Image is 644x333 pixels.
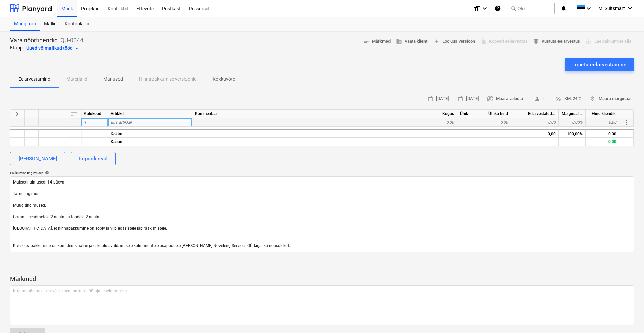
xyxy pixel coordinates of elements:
i: keyboard_arrow_down [626,4,634,12]
button: [DATE] [425,94,452,104]
button: Vaata klienti [393,36,431,47]
i: notifications [560,4,567,12]
span: Vaata klienti [396,38,428,45]
button: [PERSON_NAME] [10,152,65,165]
span: - [531,95,547,103]
span: Laienda kõiki kategooriaid [13,110,21,118]
i: format_size [473,4,481,12]
p: Etapp: [10,44,24,53]
a: Kontoplaan [61,17,93,31]
div: Kulukood [81,110,108,118]
p: QU-0044 [60,36,83,44]
div: 0,00 [586,129,619,138]
div: Artikkel [108,110,192,118]
div: 0,00 [586,118,619,127]
span: Rohkem toiminguid [622,119,631,127]
p: Manused [103,76,123,83]
i: keyboard_arrow_down [481,4,489,12]
div: Ühik [457,110,477,118]
span: M. Suitsmart [598,6,625,11]
i: Abikeskus [494,4,501,12]
div: Kogus [430,110,457,118]
div: Kasum [108,138,192,146]
div: Eelarvestatud maksumus [525,110,559,118]
button: Otsi [508,3,555,14]
div: Hind kliendile [586,110,619,118]
div: Ühiku hind [477,110,511,118]
div: Lõpeta eelarvestamine [572,60,626,69]
div: 0,00 [430,118,457,127]
span: Märkmed [363,38,391,45]
span: help [44,171,49,175]
button: [DATE] [454,94,482,104]
button: KM: 24 % [553,94,584,104]
div: [PERSON_NAME] [19,154,57,163]
p: Eelarvestamine [18,76,50,83]
button: - [529,94,550,104]
button: Kustuta eelarvestus [530,36,583,47]
span: attach_money [590,96,596,102]
span: 1 [84,120,86,125]
a: Müügitoru [10,17,40,31]
span: notes [363,38,369,44]
span: uus artikkel [111,120,132,125]
div: 0,00 [525,129,559,138]
span: Kustuta eelarvestus [533,38,580,45]
button: Märkmed [361,36,393,47]
span: Loo uus versioon [434,38,475,45]
div: Uued võimalikud tööd [26,44,81,53]
div: 0,00% [559,118,586,127]
div: -100,00% [559,129,586,138]
span: [DATE] [457,95,479,103]
div: 0,00 [586,138,619,146]
button: Impordi read [71,152,116,165]
button: Määra valuuta [484,94,526,104]
span: add [434,38,440,44]
span: KM: 24 % [555,95,582,103]
p: Vara nöörtihendid [10,36,58,44]
p: Märkmed [10,275,634,283]
div: 0,00 [477,118,511,127]
span: calendar_month [457,96,463,102]
span: delete [533,38,539,44]
span: percent [555,96,562,102]
span: Määra valuuta [487,95,523,103]
div: Kokku [108,129,192,138]
span: currency_exchange [487,96,493,102]
button: Lõpeta eelarvestamine [565,58,634,71]
div: Impordi read [79,154,107,163]
p: Kokkuvõte [213,76,235,83]
div: Kommentaar [192,110,430,118]
span: calendar_month [427,96,433,102]
span: person [534,96,540,102]
span: arrow_drop_down [73,44,81,53]
button: Loo uus versioon [431,36,478,47]
span: [DATE] [427,95,449,103]
div: Pakkumise tingimused [10,171,634,175]
span: business [396,38,402,44]
i: keyboard_arrow_down [585,4,593,12]
span: search [511,6,516,11]
button: Määra marginaal [587,94,634,104]
div: 0,00 [525,118,559,127]
a: Mallid [40,17,61,31]
span: Määra marginaal [590,95,631,103]
div: Marginaal, % [559,110,586,118]
textarea: Maksetingimused: 14 päeva Tarnetingimus: Muud tingimused: Garantii seadmetele 2 aastat ja töödele... [10,176,634,252]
